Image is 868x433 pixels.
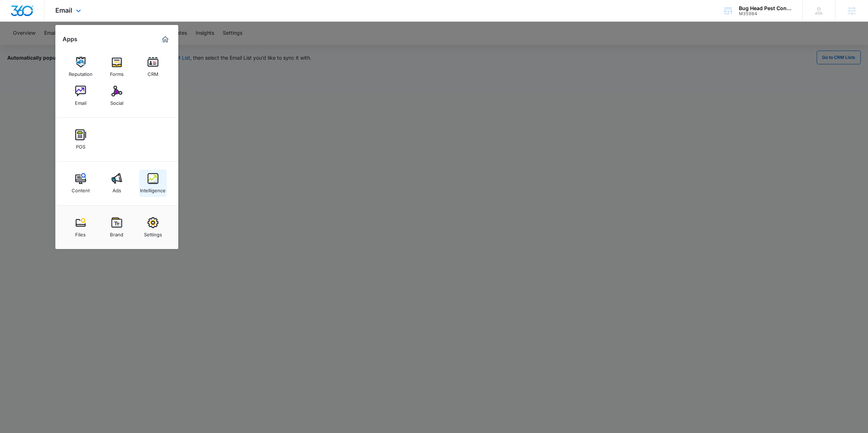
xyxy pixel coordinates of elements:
a: Intelligence [139,170,167,197]
a: Content [67,170,94,197]
div: account name [739,5,792,11]
div: Brand [110,228,123,237]
div: account id [739,11,792,16]
a: Settings [139,214,167,241]
a: CRM [139,53,167,81]
div: Files [75,228,86,237]
a: Marketing 360® Dashboard [159,34,171,45]
div: Content [72,184,90,193]
div: CRM [148,68,158,77]
div: Social [110,97,123,106]
div: Ads [112,184,121,193]
a: Email [67,82,94,110]
div: Reputation [69,68,93,77]
div: POS [76,140,85,150]
span: Email [55,7,72,14]
a: Files [67,214,94,241]
a: Brand [103,214,131,241]
div: Intelligence [140,184,166,193]
h2: Apps [63,36,77,43]
a: Ads [103,170,131,197]
a: Reputation [67,53,94,81]
a: POS [67,126,94,153]
a: Forms [103,53,131,81]
div: Forms [110,68,124,77]
div: Email [75,97,86,106]
a: Social [103,82,131,110]
div: Settings [144,228,162,237]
